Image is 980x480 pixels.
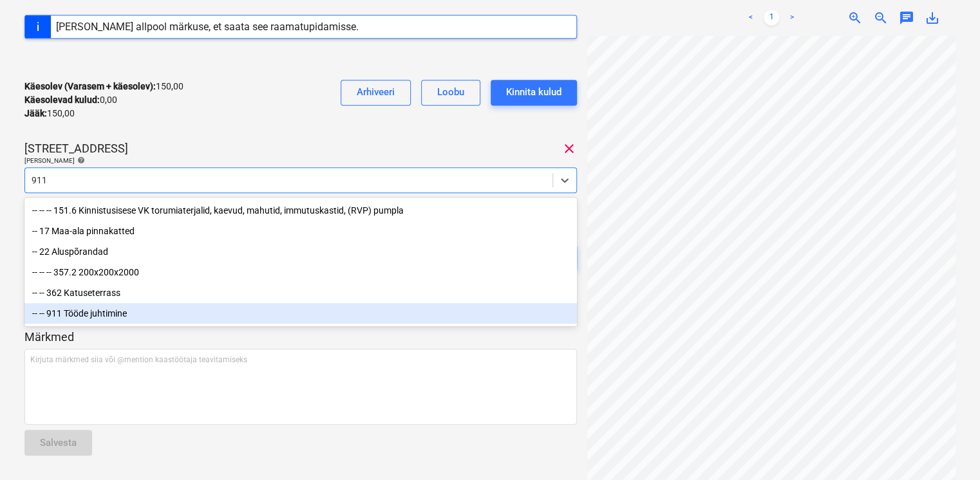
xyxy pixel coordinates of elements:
[421,80,480,106] button: Loobu
[24,108,47,118] strong: Jääk :
[925,10,940,26] span: save_alt
[561,141,577,156] span: clear
[24,329,577,345] p: Märkmed
[341,80,411,106] button: Arhiveeri
[743,10,759,26] a: Previous page
[764,10,779,26] a: Page 1 is your current page
[24,200,577,221] div: -- -- -- 151.6 Kinnistusisese VK torumiaterjalid, kaevud, mahutid, immutuskastid, (RVP) pumpla
[847,10,863,26] span: zoom_in
[437,84,464,100] div: Loobu
[899,10,914,26] span: chat
[873,10,889,26] span: zoom_out
[24,93,117,107] p: 0,00
[506,84,561,100] div: Kinnita kulud
[24,80,184,93] p: 150,00
[24,107,75,120] p: 150,00
[784,10,800,26] a: Next page
[24,241,577,262] div: -- 22 Aluspõrandad
[24,262,577,282] div: -- -- -- 357.2 200x200x2000
[24,156,577,165] div: [PERSON_NAME]
[24,81,156,91] strong: Käesolev (Varasem + käesolev) :
[491,80,577,106] button: Kinnita kulud
[916,418,980,480] iframe: Chat Widget
[24,282,577,303] div: -- -- 362 Katuseterrass
[24,221,577,241] div: -- 17 Maa-ala pinnakatted
[24,303,577,324] div: -- -- 911 Tööde juhtimine
[24,141,128,156] p: [STREET_ADDRESS]
[357,84,395,100] div: Arhiveeri
[24,95,100,105] strong: Käesolevad kulud :
[56,21,359,33] div: [PERSON_NAME] allpool märkuse, et saata see raamatupidamisse.
[75,156,85,164] span: help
